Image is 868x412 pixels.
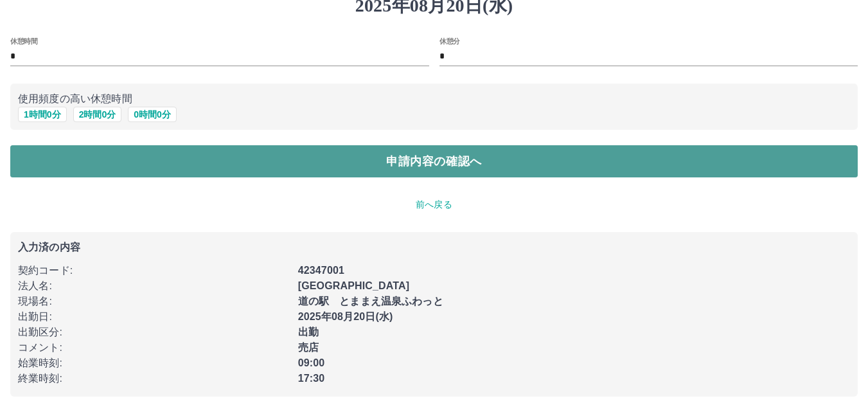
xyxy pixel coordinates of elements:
button: 1時間0分 [18,107,67,122]
button: 0時間0分 [128,107,177,122]
label: 休憩時間 [10,36,37,46]
p: 契約コード : [18,263,290,278]
p: 入力済の内容 [18,242,850,253]
p: 現場名 : [18,294,290,309]
p: 始業時刻 : [18,355,290,371]
button: 申請内容の確認へ [10,145,858,177]
p: 前へ戻る [10,198,858,211]
p: 出勤日 : [18,309,290,325]
b: 2025年08月20日(水) [298,311,393,322]
p: 使用頻度の高い休憩時間 [18,91,850,107]
label: 休憩分 [439,36,460,46]
b: 42347001 [298,265,344,276]
b: 売店 [298,342,319,353]
p: 出勤区分 : [18,325,290,340]
p: 法人名 : [18,278,290,294]
b: 17:30 [298,373,325,384]
b: 出勤 [298,327,319,337]
p: 終業時刻 : [18,371,290,386]
b: [GEOGRAPHIC_DATA] [298,280,410,291]
b: 道の駅 とままえ温泉ふわっと [298,296,443,307]
b: 09:00 [298,357,325,368]
p: コメント : [18,340,290,355]
button: 2時間0分 [73,107,122,122]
